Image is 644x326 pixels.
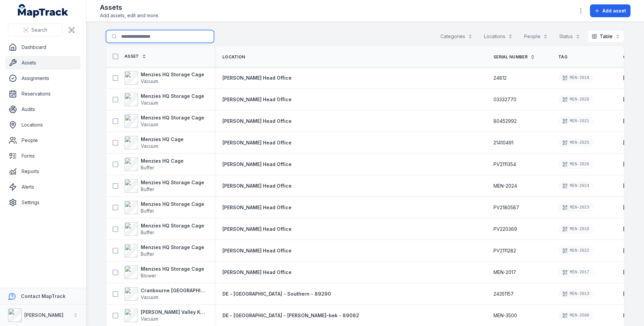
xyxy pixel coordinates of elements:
span: Buffer [141,251,154,257]
div: MEN-2022 [558,246,593,255]
strong: Contact MapTrack [21,293,65,299]
a: Menzies HQ Storage CageBuffer [125,179,204,193]
h2: Assets [100,3,159,12]
a: Menzies HQ Storage CageVacuum [125,114,204,128]
span: Buffer [141,208,154,214]
div: MEN-2013 [558,289,593,299]
strong: Menzies HQ Cage [141,158,184,164]
span: PV2111282 [493,247,516,254]
strong: Menzies HQ Storage Cage [141,114,204,121]
span: Buffer [141,186,154,192]
a: [PERSON_NAME] Head Office [222,226,292,233]
span: Vacuum [141,78,158,84]
button: Categories [436,30,477,43]
div: MEN-2021 [558,116,593,126]
span: [PERSON_NAME] Head Office [222,118,292,124]
strong: [PERSON_NAME] [24,312,63,318]
a: Assignments [5,72,81,85]
a: Menzies HQ Storage CageBuffer [125,201,204,214]
span: [PERSON_NAME] Head Office [222,205,292,210]
a: People [5,134,81,147]
a: Alerts [5,180,81,194]
span: Search [31,27,47,33]
a: Menzies HQ Storage CageBuffer [125,244,204,257]
a: [PERSON_NAME] Head Office [222,161,292,168]
a: [PERSON_NAME] Head Office [222,118,292,125]
div: MEN-2019 [558,73,593,83]
a: [PERSON_NAME] Head Office [222,139,292,146]
a: Serial Number [493,54,535,60]
div: MEN-2023 [558,203,593,212]
span: [PERSON_NAME] Head Office [222,183,292,189]
span: MEN-2024 [493,183,517,189]
a: Reservations [5,87,81,101]
div: MEN-2026 [558,160,593,169]
strong: Menzies HQ Storage Cage [141,244,204,251]
a: Menzies HQ CageBuffer [125,158,184,171]
strong: Menzies HQ Storage Cage [141,71,204,78]
a: [PERSON_NAME] Valley KororoitVacuum [125,309,206,322]
strong: [PERSON_NAME] Valley Kororoit [141,309,206,316]
span: Buffer [141,165,154,170]
span: Vacuum [141,100,158,106]
a: Menzies HQ Storage CageBlower [125,266,204,279]
a: Menzies HQ CageVacuum [125,136,184,150]
div: MEN-2017 [558,268,593,277]
a: [PERSON_NAME] Head Office [222,75,292,81]
a: [PERSON_NAME] Head Office [222,269,292,276]
a: MapTrack [18,4,69,18]
button: Add asset [590,4,630,17]
a: [PERSON_NAME] Head Office [222,183,292,189]
button: People [520,30,552,43]
a: Asset [125,54,146,59]
span: PV2180587 [493,204,519,211]
span: Add assets, edit and more. [100,12,159,19]
span: Blower [141,273,156,278]
div: MEN-3500 [558,311,593,320]
a: Reports [5,165,81,178]
span: [PERSON_NAME] Head Office [222,269,292,275]
a: Settings [5,196,81,209]
span: [PERSON_NAME] Head Office [222,226,292,232]
a: [PERSON_NAME] Head Office [222,96,292,103]
span: PV2111354 [493,161,516,168]
div: MEN-2024 [558,181,593,191]
span: Add asset [602,7,626,14]
span: [PERSON_NAME] Head Office [222,97,292,102]
a: Menzies HQ Storage CageVacuum [125,71,204,85]
strong: Menzies HQ Storage Cage [141,266,204,272]
a: [PERSON_NAME] Head Office [222,247,292,254]
a: DE - [GEOGRAPHIC_DATA] - Southern - 89290 [222,291,331,297]
div: MEN-2025 [558,138,593,147]
div: MEN-2020 [558,95,593,104]
strong: Cranbourne [GEOGRAPHIC_DATA] [141,287,206,294]
a: DE - [GEOGRAPHIC_DATA] - [PERSON_NAME]-bek - 89082 [222,312,359,319]
span: Vacuum [141,316,158,322]
span: 03332770 [493,96,516,103]
span: 80452992 [493,118,517,125]
button: Locations [480,30,517,43]
a: Cranbourne [GEOGRAPHIC_DATA]Vacuum [125,287,206,301]
span: Vacuum [141,294,158,300]
span: MEN-3500 [493,312,517,319]
span: [PERSON_NAME] Head Office [222,75,292,81]
button: Status [555,30,585,43]
span: Asset [125,54,139,59]
span: DE - [GEOGRAPHIC_DATA] - Southern - 89290 [222,291,331,297]
span: Serial Number [493,54,528,60]
button: Table [587,30,624,43]
span: PV220369 [493,226,517,233]
a: Audits [5,103,81,116]
span: Tag [558,54,567,60]
a: Menzies HQ Storage CageBuffer [125,222,204,236]
strong: Menzies HQ Cage [141,136,184,143]
strong: Menzies HQ Storage Cage [141,201,204,208]
span: DE - [GEOGRAPHIC_DATA] - [PERSON_NAME]-bek - 89082 [222,313,359,318]
span: Vacuum [141,143,158,149]
a: Assets [5,56,81,70]
span: MEN-2017 [493,269,516,276]
span: Buffer [141,229,154,235]
button: Search [8,24,62,36]
span: Location [222,54,245,60]
span: 24812 [493,75,507,81]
